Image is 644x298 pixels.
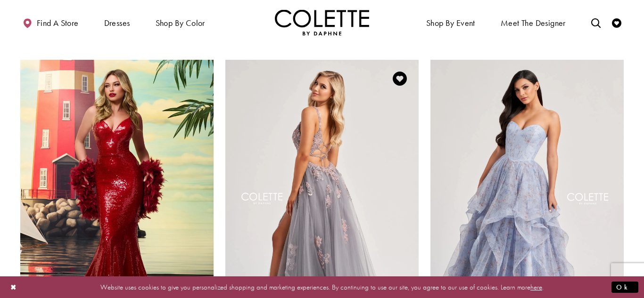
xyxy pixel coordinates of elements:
span: Shop By Event [424,9,478,35]
span: Dresses [104,18,130,28]
a: here [530,282,542,291]
a: Find a store [20,9,81,35]
button: Close Dialog [6,279,22,295]
a: Meet the designer [498,9,568,35]
span: Find a store [37,18,79,28]
span: Dresses [102,9,132,35]
span: Shop by color [153,9,207,35]
span: Shop By Event [426,18,475,28]
a: Check Wishlist [610,9,624,35]
span: Meet the designer [501,18,566,28]
a: Visit Home Page [275,9,369,35]
button: Submit Dialog [611,281,638,293]
span: Shop by color [156,18,205,28]
a: Add to Wishlist [390,69,410,89]
a: Toggle search [589,9,603,35]
img: Colette by Daphne [275,9,369,35]
p: Website uses cookies to give you personalized shopping and marketing experiences. By continuing t... [68,281,576,293]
